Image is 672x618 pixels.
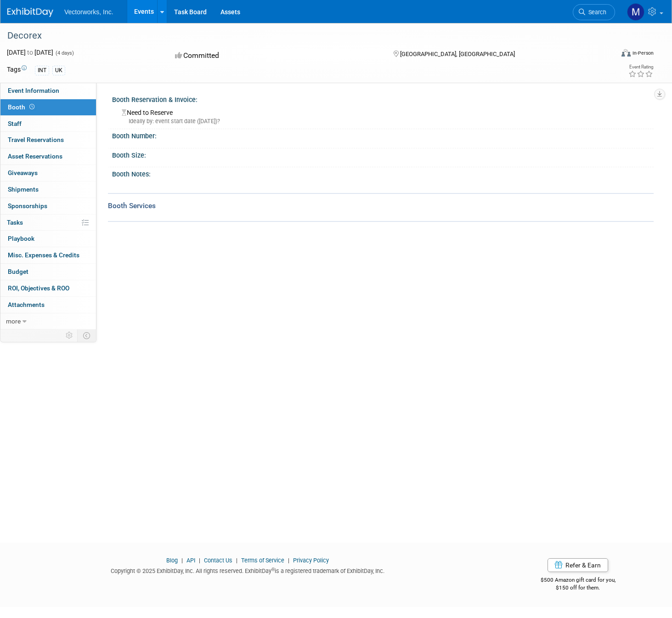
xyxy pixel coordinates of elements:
[400,51,515,57] span: [GEOGRAPHIC_DATA], [GEOGRAPHIC_DATA]
[112,167,654,179] div: Booth Notes:
[557,48,654,62] div: Event Format
[0,215,96,231] a: Tasks
[573,4,615,20] a: Search
[55,50,74,56] span: (4 days)
[585,9,606,16] span: Search
[241,557,284,564] a: Terms of Service
[204,557,232,564] a: Contact Us
[35,66,49,75] div: INT
[8,284,69,292] span: ROI, Objectives & ROO
[8,251,79,259] span: Misc. Expenses & Credits
[0,165,96,181] a: Giveaways
[172,48,378,64] div: Committed
[632,50,654,57] div: In-Person
[8,103,36,111] span: Booth
[271,567,275,572] sup: ®
[0,181,96,198] a: Shipments
[52,66,65,75] div: UK
[8,301,45,308] span: Attachments
[166,557,178,564] a: Blog
[0,99,96,115] a: Booth
[8,235,34,242] span: Playbook
[503,570,654,591] div: $500 Amazon gift card for you,
[28,103,36,110] span: Booth not reserved yet
[7,565,489,575] div: Copyright © 2025 ExhibitDay, Inc. All rights reserved. ExhibitDay is a registered trademark of Ex...
[0,231,96,247] a: Playbook
[0,116,96,132] a: Staff
[293,557,329,564] a: Privacy Policy
[64,8,113,16] span: Vectorworks, Inc.
[0,198,96,214] a: Sponsorships
[112,93,654,104] div: Booth Reservation & Invoice:
[26,49,34,56] span: to
[7,219,23,226] span: Tasks
[0,132,96,148] a: Travel Reservations
[8,202,47,210] span: Sponsorships
[0,264,96,280] a: Budget
[7,65,27,75] td: Tags
[8,120,22,127] span: Staff
[628,65,653,69] div: Event Rating
[0,280,96,296] a: ROI, Objectives & ROO
[8,87,59,94] span: Event Information
[186,557,195,564] a: API
[8,268,28,275] span: Budget
[62,329,78,341] td: Personalize Event Tab Strip
[108,201,654,211] div: Booth Services
[0,247,96,263] a: Misc. Expenses & Credits
[7,49,53,56] span: [DATE] [DATE]
[112,148,654,160] div: Booth Size:
[621,49,631,57] img: Format-Inperson.png
[122,117,647,125] div: Ideally by: event start date ([DATE])?
[7,8,53,17] img: ExhibitDay
[112,129,654,141] div: Booth Number:
[8,136,64,143] span: Travel Reservations
[6,318,21,325] span: more
[78,329,96,341] td: Toggle Event Tabs
[119,106,647,125] div: Need to Reserve
[8,186,39,193] span: Shipments
[0,148,96,164] a: Asset Reservations
[627,3,644,21] img: Matthew Jurick
[0,297,96,313] a: Attachments
[286,557,292,564] span: |
[548,558,608,572] a: Refer & Earn
[0,83,96,99] a: Event Information
[234,557,240,564] span: |
[503,584,654,592] div: $150 off for them.
[197,557,203,564] span: |
[8,153,62,160] span: Asset Reservations
[8,169,38,176] span: Giveaways
[0,313,96,329] a: more
[179,557,185,564] span: |
[4,28,599,44] div: Decorex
